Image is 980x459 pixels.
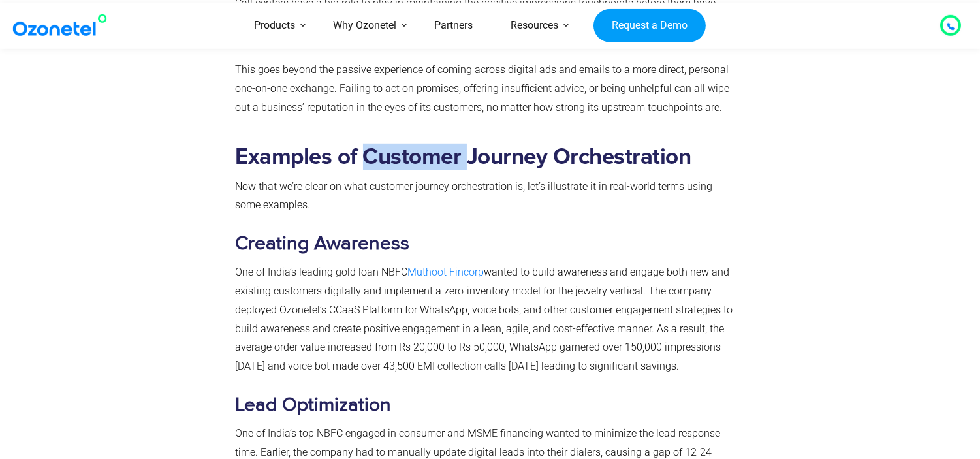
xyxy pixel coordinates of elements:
a: Partners [415,3,492,49]
a: Why Ozonetel [314,3,415,49]
span: This goes beyond the passive experience of coming across digital ads and emails to a more direct,... [236,63,730,114]
a: Request a Demo [593,8,705,42]
a: Muthoot Fincorp [408,266,484,278]
a: Products [235,3,314,49]
span: Now that we’re clear on what customer journey orchestration is, let’s illustrate it in real-world... [236,180,713,212]
span: wanted to build awareness and engage both new and existing customers digitally and implement a ze... [236,266,733,372]
a: Resources [492,3,577,49]
b: Creating Awareness [236,232,410,255]
b: Examples of Customer Journey Orchestration [236,146,691,168]
b: Lead Optimization [236,393,392,417]
span: One of India’s leading gold loan NBFC [236,266,408,278]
